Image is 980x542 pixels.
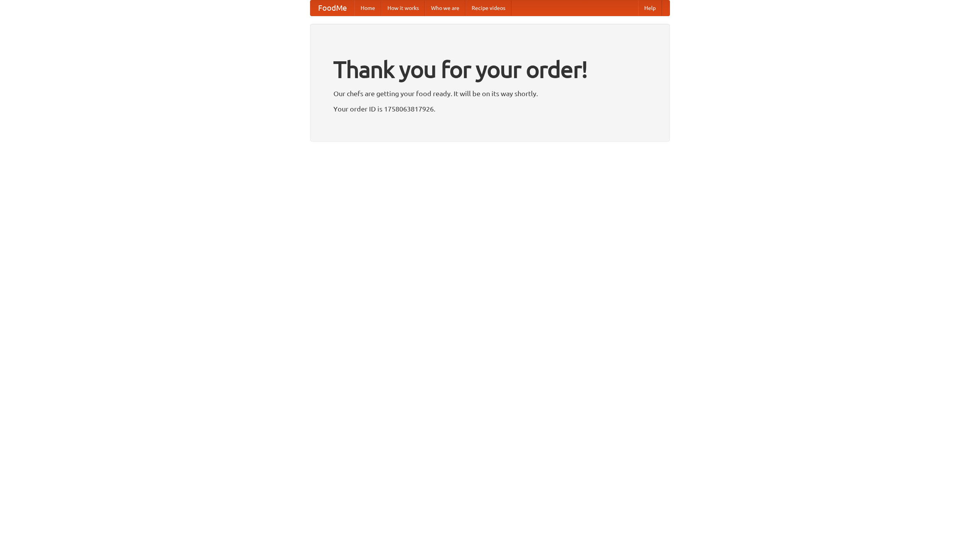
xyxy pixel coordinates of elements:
a: Recipe videos [465,0,511,16]
a: Home [354,0,381,16]
a: FoodMe [310,0,354,16]
h1: Thank you for your order! [333,51,647,88]
p: Your order ID is 1758063817926. [333,103,647,115]
a: How it works [381,0,425,16]
p: Our chefs are getting your food ready. It will be on its way shortly. [333,88,647,99]
a: Who we are [425,0,465,16]
a: Help [638,0,662,16]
